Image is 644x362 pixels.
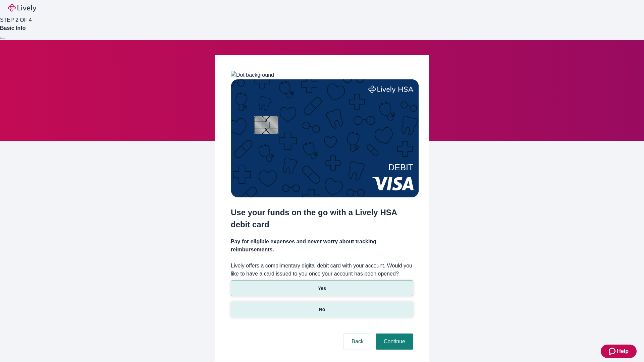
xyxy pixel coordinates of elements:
[617,347,629,355] span: Help
[231,238,413,254] h4: Pay for eligible expenses and never worry about tracking reimbursements.
[343,334,372,350] button: Back
[231,71,274,79] img: Dot background
[376,334,413,350] button: Continue
[318,285,326,292] p: Yes
[231,206,413,231] h2: Use your funds on the go with a Lively HSA debit card
[601,345,637,358] button: Zendesk support iconHelp
[8,4,36,12] img: Lively
[609,347,617,355] svg: Zendesk support icon
[231,302,413,317] button: No
[231,262,413,278] label: Lively offers a complimentary digital debit card with your account. Would you like to have a card...
[231,281,413,296] button: Yes
[319,306,325,313] p: No
[231,79,419,197] img: Debit card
